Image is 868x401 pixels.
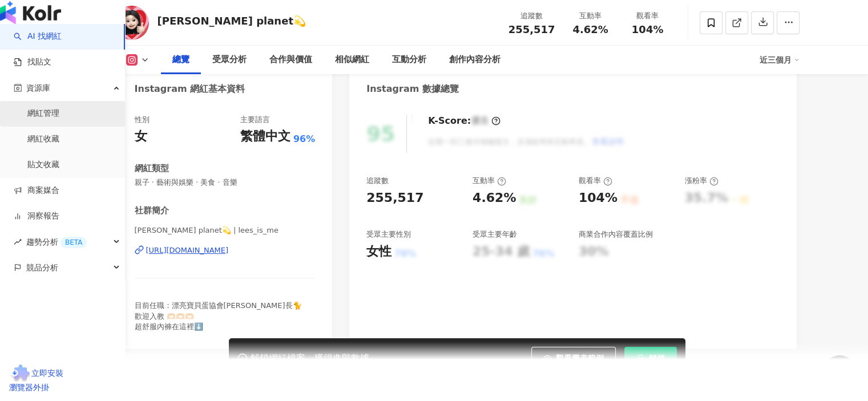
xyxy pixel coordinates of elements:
[579,229,653,240] div: 商業合作內容覆蓋比例
[135,83,245,95] div: Instagram 網紅基本資料
[9,364,31,383] img: chrome extension
[135,177,316,188] span: 親子 · 藝術與娛樂 · 美食 · 音樂
[508,10,555,22] div: 追蹤數
[685,176,718,186] div: 漲粉率
[449,53,500,67] div: 創作內容分析
[135,115,150,125] div: 性別
[293,133,315,145] span: 96%
[473,176,506,186] div: 互動率
[366,83,459,95] div: Instagram 數據總覽
[366,229,411,240] div: 受眾主要性別
[473,229,517,240] div: 受眾主要年齡
[392,53,426,67] div: 互動分析
[366,176,389,186] div: 追蹤數
[240,115,270,125] div: 主要語言
[632,24,664,35] span: 104%
[508,23,555,35] span: 255,517
[26,229,87,255] span: 趨勢分析
[158,14,306,28] div: [PERSON_NAME] planet💫
[135,128,147,145] div: 女
[579,189,617,207] div: 104%
[26,255,58,281] span: 競品分析
[135,205,169,217] div: 社群簡介
[115,6,149,40] img: KOL Avatar
[626,10,669,22] div: 觀看率
[26,75,50,101] span: 資源庫
[14,56,51,68] a: 找貼文
[27,108,59,119] a: 網紅管理
[569,10,612,22] div: 互動率
[146,245,229,256] div: [URL][DOMAIN_NAME]
[428,115,500,127] div: K-Score :
[60,237,87,248] div: BETA
[27,159,59,171] a: 貼文收藏
[760,51,800,69] div: 近三個月
[9,364,859,392] a: chrome extension立即安裝 瀏覽器外掛
[14,185,59,196] a: 商案媒合
[240,128,290,145] div: 繁體中文
[212,53,247,67] div: 受眾分析
[335,53,369,67] div: 相似網紅
[579,176,612,186] div: 觀看率
[14,31,62,42] a: searchAI 找網紅
[14,238,22,246] span: rise
[366,189,423,207] div: 255,517
[269,53,312,67] div: 合作與價值
[14,210,59,222] a: 洞察報告
[572,24,608,35] span: 4.62%
[135,245,316,256] a: [URL][DOMAIN_NAME]
[27,133,59,145] a: 網紅收藏
[135,301,302,330] span: 目前任職：漂亮寶貝蛋協會[PERSON_NAME]長🐈 歡迎入教 🫶🏻🫶🏻🫶🏻 超舒服內褲在這裡⬇️
[135,163,169,175] div: 網紅類型
[172,53,189,67] div: 總覽
[366,243,391,261] div: 女性
[135,225,316,236] span: [PERSON_NAME] planet💫 | lees_is_me
[9,368,63,392] span: 立即安裝 瀏覽器外掛
[473,189,516,207] div: 4.62%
